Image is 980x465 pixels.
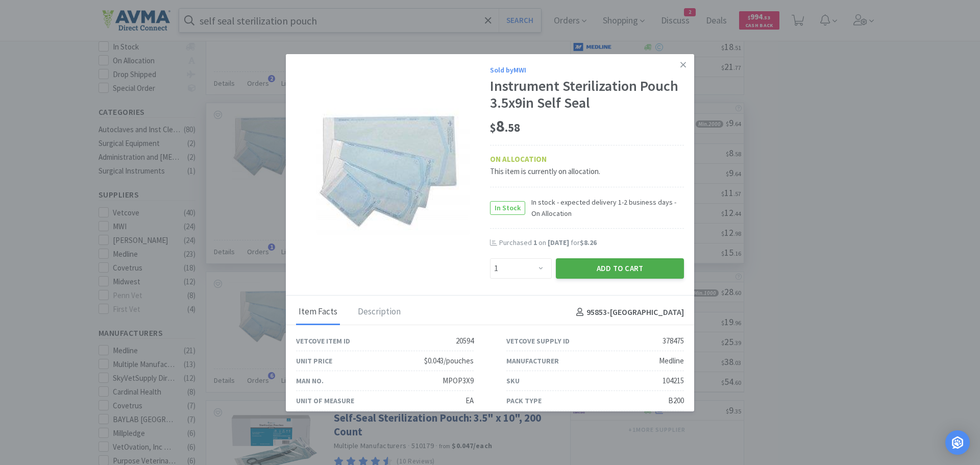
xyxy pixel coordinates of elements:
[533,238,537,247] span: 1
[490,64,684,76] div: Sold by MWI
[499,238,684,248] div: Purchased on for
[668,395,684,407] div: B200
[506,335,570,347] div: Vetcove Supply ID
[296,395,354,406] div: Unit of Measure
[525,197,684,219] span: In stock - expected delivery 1-2 business days - On Allocation
[355,300,403,325] div: Description
[296,375,324,386] div: Man No.
[505,120,520,135] span: . 58
[316,109,470,234] img: b302d8b743e54618810b6609be9751bb_378475.png
[580,238,597,247] span: $8.26
[490,78,684,112] div: Instrument Sterilization Pouch 3.5x9in Self Seal
[556,258,684,279] button: Add to Cart
[659,355,684,367] div: Medline
[424,355,474,367] div: $0.043/pouches
[296,355,332,366] div: Unit Price
[491,202,525,214] span: In Stock
[506,395,542,406] div: Pack Type
[456,335,474,347] div: 20594
[490,116,520,136] span: 8
[490,166,600,176] span: This item is currently on allocation.
[490,120,496,135] span: $
[945,430,970,455] div: Open Intercom Messenger
[490,154,547,164] strong: ON ALLOCATION
[296,300,340,325] div: Item Facts
[663,375,684,387] div: 104215
[506,355,559,366] div: Manufacturer
[296,335,350,347] div: Vetcove Item ID
[572,306,684,319] h4: 95853 - [GEOGRAPHIC_DATA]
[465,395,474,407] div: EA
[548,238,569,247] span: [DATE]
[663,335,684,347] div: 378475
[506,375,520,386] div: SKU
[443,375,474,387] div: MPOP3X9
